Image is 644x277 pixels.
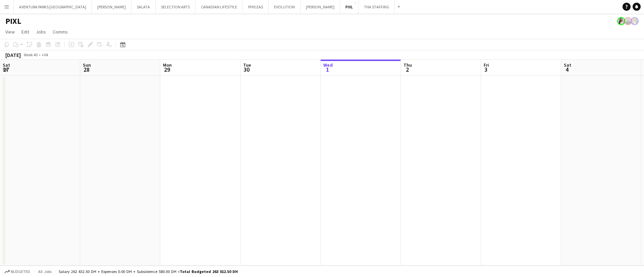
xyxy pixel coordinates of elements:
[59,269,238,274] div: Salary 262 432.50 DH + Expenses 0.00 DH + Subsistence 580.00 DH =
[624,17,632,25] app-user-avatar: Anastasiia Iemelianova
[156,0,196,13] button: SELECTION ARTS
[5,52,21,58] div: [DATE]
[22,52,39,57] span: Week 40
[21,29,29,35] span: Edit
[3,62,10,68] span: Sat
[19,27,32,36] a: Edit
[53,29,68,35] span: Comms
[301,0,340,13] button: [PERSON_NAME]
[269,0,301,13] button: EVOLUTION
[131,0,156,13] button: SALATA
[2,66,10,73] span: 27
[42,52,48,57] div: +04
[484,62,489,68] span: Fri
[243,0,269,13] button: PHYLEAS
[5,29,15,35] span: View
[563,66,571,73] span: 4
[483,66,489,73] span: 3
[82,66,91,73] span: 28
[92,0,131,13] button: [PERSON_NAME]
[3,268,31,275] button: Budgeted
[404,62,412,68] span: Thu
[631,17,639,25] app-user-avatar: Clinton Appel
[5,16,21,26] h1: PIXL
[564,62,571,68] span: Sat
[617,17,625,25] app-user-avatar: Ines de Puybaudet
[14,0,92,13] button: AVENTURA PARKS [GEOGRAPHIC_DATA]
[180,269,238,274] span: Total Budgeted 263 012.50 DH
[359,0,395,13] button: THA STAFFING
[83,62,91,68] span: Sun
[162,66,172,73] span: 29
[3,27,17,36] a: View
[50,27,70,36] a: Comms
[243,62,251,68] span: Tue
[163,62,172,68] span: Mon
[196,0,243,13] button: CANADIAN LIFESTYLE
[36,29,46,35] span: Jobs
[323,62,333,68] span: Wed
[33,27,49,36] a: Jobs
[340,0,359,13] button: PIXL
[402,66,412,73] span: 2
[11,269,30,274] span: Budgeted
[37,269,53,274] span: All jobs
[242,66,251,73] span: 30
[322,66,333,73] span: 1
